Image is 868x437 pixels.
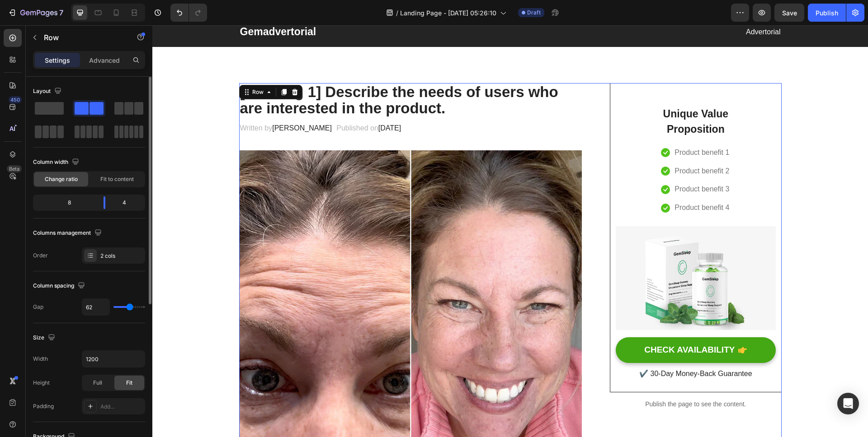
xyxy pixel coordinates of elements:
[33,85,63,98] div: Layout
[35,196,96,209] div: 8
[522,139,577,153] p: Product benefit 2
[782,9,797,17] span: Save
[458,374,629,384] p: Publish the page to see the content.
[126,379,132,387] span: Fit
[82,351,145,367] input: Auto
[464,342,622,355] p: ✔️ 30-Day Money-Back Guarantee
[33,227,104,239] div: Columns management
[226,99,249,107] span: [DATE]
[33,355,48,363] div: Width
[7,165,22,172] div: Beta
[33,251,48,260] div: Order
[492,319,582,330] div: CHECK AVAILABILITY
[400,8,496,18] span: Landing Page - [DATE] 05:26:10
[9,96,22,103] div: 450
[152,25,868,437] iframe: Design area
[816,8,838,18] div: Publish
[100,175,134,183] span: Fit to content
[837,393,859,414] div: Open Intercom Messenger
[522,176,577,189] p: Product benefit 4
[505,81,582,112] p: Unique Value Proposition
[33,156,81,168] div: Column width
[170,4,207,22] div: Undo/Redo
[33,379,50,387] div: Height
[522,158,577,171] p: Product benefit 3
[113,196,143,209] div: 4
[808,4,846,22] button: Publish
[98,63,113,71] div: Row
[33,332,57,344] div: Size
[33,303,43,311] div: Gap
[33,402,54,410] div: Padding
[463,201,623,305] img: Alt Image
[522,121,577,134] p: Product benefit 1
[33,280,87,292] div: Column spacing
[89,56,120,65] p: Advanced
[59,7,63,18] p: 7
[45,175,78,183] span: Change ratio
[396,8,398,18] span: /
[4,4,67,22] button: 7
[527,9,541,17] span: Draft
[45,56,70,65] p: Settings
[93,379,102,387] span: Full
[44,32,121,43] p: Row
[463,312,623,338] button: CHECK AVAILABILITY
[100,403,143,411] div: Add...
[774,4,804,22] button: Save
[87,125,430,423] img: Alt Image
[100,252,143,260] div: 2 cols
[82,299,109,315] input: Auto
[184,97,249,110] p: Published on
